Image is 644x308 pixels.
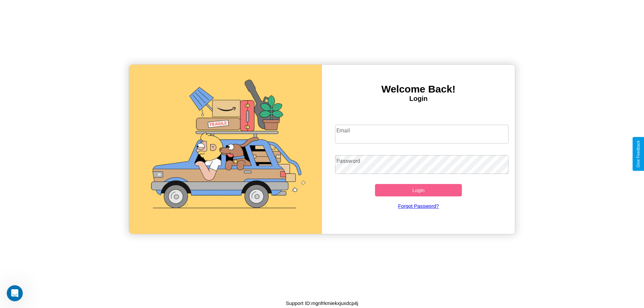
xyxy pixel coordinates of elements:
a: Forgot Password? [332,196,505,215]
p: Support ID: mgnfrkmiekxjuxdcp4j [286,299,358,308]
h4: Login [322,95,515,103]
img: gif [129,65,322,234]
button: Login [375,184,462,196]
div: Give Feedback [636,140,641,168]
iframe: Intercom live chat [7,285,23,301]
h3: Welcome Back! [322,83,515,95]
